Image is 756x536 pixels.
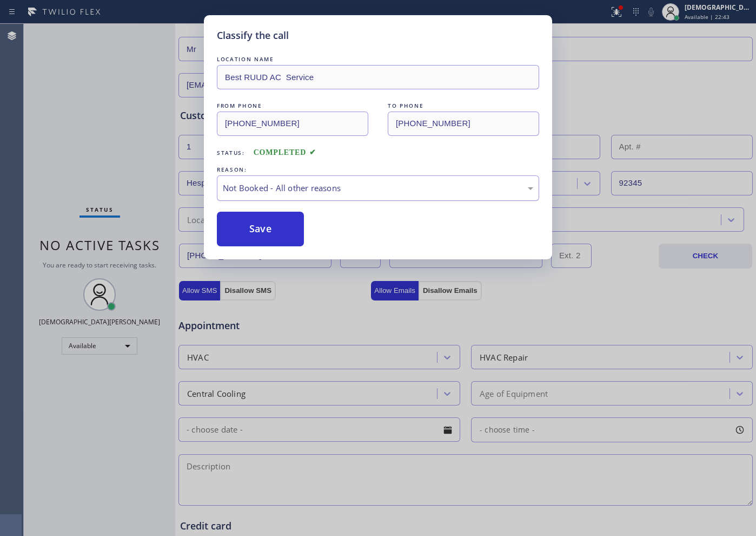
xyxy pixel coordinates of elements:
[388,112,539,136] input: To phone
[217,212,304,246] button: Save
[254,148,316,156] span: COMPLETED
[217,28,289,43] h5: Classify the call
[217,149,245,156] span: Status:
[217,164,539,175] div: REASON:
[217,100,368,112] div: FROM PHONE
[217,54,539,65] div: LOCATION NAME
[388,100,539,112] div: TO PHONE
[223,182,533,194] div: Not Booked - All other reasons
[217,112,368,136] input: From phone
